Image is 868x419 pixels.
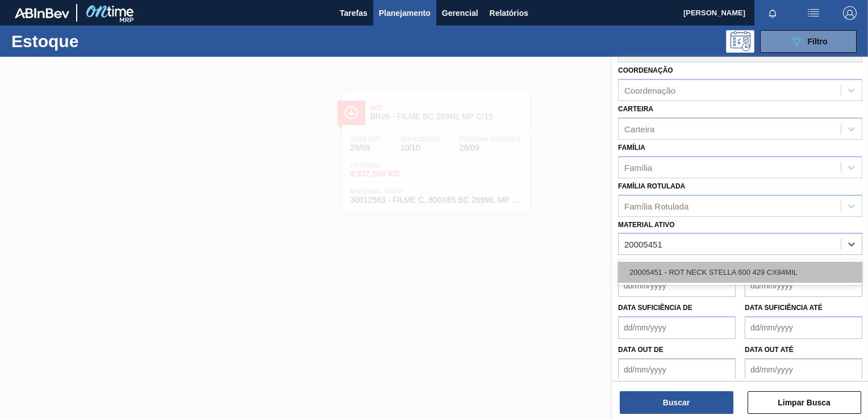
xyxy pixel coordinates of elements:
input: dd/mm/yyyy [618,316,736,339]
img: TNhmsLtSVTkK8tSr43FrP2fwEKptu5GPRR3wAAAABJRU5ErkJggg== [15,8,69,18]
div: Pogramando: nenhum usuário selecionado [726,30,754,53]
img: userActions [807,6,820,20]
label: Material ativo [618,221,675,229]
span: Relatórios [490,6,528,20]
label: Carteira [618,105,653,113]
input: dd/mm/yyyy [745,358,862,381]
span: Planejamento [379,6,431,20]
label: Família [618,144,645,152]
input: dd/mm/yyyy [745,316,862,339]
span: Gerencial [442,6,478,20]
button: Notificações [754,5,791,21]
label: Família Rotulada [618,182,685,190]
div: Coordenação [624,86,675,95]
input: dd/mm/yyyy [618,274,736,297]
div: Família Rotulada [624,201,688,211]
label: Data suficiência de [618,304,692,312]
span: Filtro [808,37,828,46]
button: Filtro [760,30,857,53]
img: Logout [843,6,857,20]
div: 20005451 - ROT NECK STELLA 600 429 CX84MIL [618,262,862,283]
label: Data suficiência até [745,304,823,312]
div: Carteira [624,124,654,133]
h1: Estoque [11,35,174,48]
input: dd/mm/yyyy [745,274,862,297]
label: Data out até [745,346,794,354]
label: Data out de [618,346,663,354]
span: Tarefas [340,6,368,20]
label: Coordenação [618,66,673,74]
div: Família [624,162,652,172]
input: dd/mm/yyyy [618,358,736,381]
